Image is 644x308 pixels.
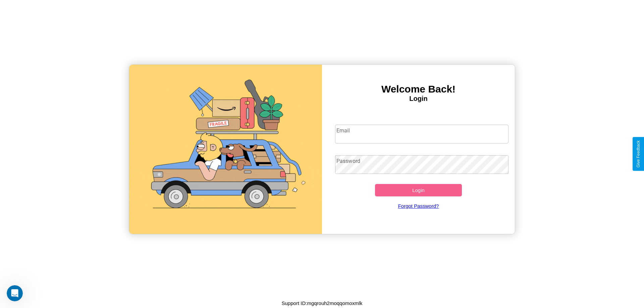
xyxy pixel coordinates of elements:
button: Login [375,184,462,196]
p: Support ID: mgqrouh2moqqomoxmlk [282,299,363,308]
h3: Welcome Back! [322,83,515,95]
h4: Login [322,95,515,103]
div: Give Feedback [636,140,641,168]
a: Forgot Password? [332,196,505,215]
iframe: Intercom live chat [7,285,23,301]
img: gif [129,65,322,234]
